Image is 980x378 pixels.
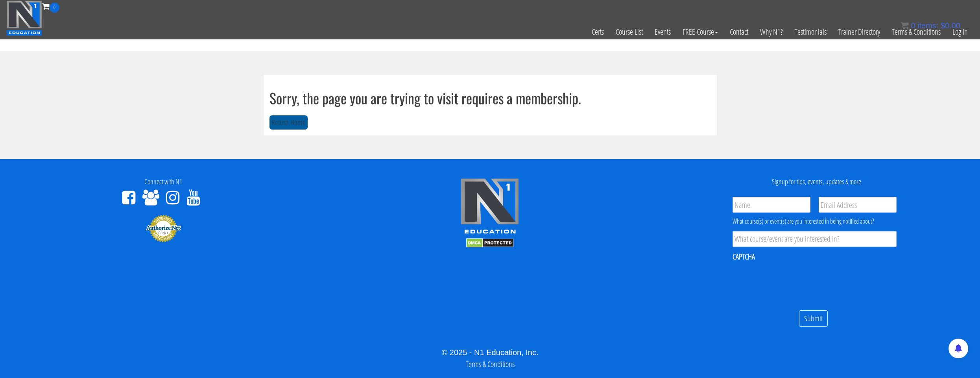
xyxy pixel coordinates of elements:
[460,178,519,236] img: n1-edu-logo
[917,21,938,30] span: items:
[789,13,832,51] a: Testimonials
[733,267,852,298] iframe: reCAPTCHA
[733,231,897,247] input: What course/event are you interested in?
[146,214,181,243] img: Authorize.Net Merchant - Click to Verify
[832,13,886,51] a: Trainer Directory
[269,90,711,106] h1: Sorry, the page you are trying to visit requires a membership.
[659,178,974,186] h4: Signup for tips, events, updates & more
[466,238,514,248] img: DMCA.com Protection Status
[466,359,515,369] a: Terms & Conditions
[649,13,677,51] a: Events
[733,217,897,226] div: What course(s) or event(s) are you interested in being notified about?
[941,21,960,30] bdi: 0.00
[586,13,610,51] a: Certs
[901,22,909,30] img: icon11.png
[677,13,724,51] a: FREE Course
[610,13,649,51] a: Course List
[947,13,974,51] a: Log In
[6,0,42,36] img: n1-education
[901,21,960,30] a: 0 items: $0.00
[6,346,974,358] div: © 2025 - N1 Education, Inc.
[50,3,59,13] span: 0
[799,310,828,327] input: Submit
[819,197,897,213] input: Email Address
[911,21,915,30] span: 0
[886,13,947,51] a: Terms & Conditions
[941,21,945,30] span: $
[733,197,810,213] input: Name
[754,13,789,51] a: Why N1?
[269,115,308,130] button: Return Home
[42,1,59,11] a: 0
[733,252,755,262] label: CAPTCHA
[6,178,321,186] h4: Connect with N1
[724,13,754,51] a: Contact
